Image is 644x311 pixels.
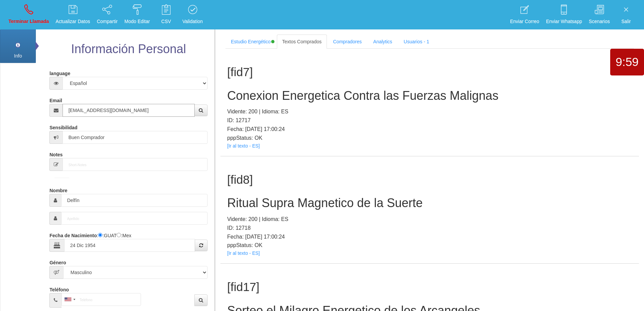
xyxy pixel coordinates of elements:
[49,68,70,77] label: language
[56,18,90,25] p: Actualizar Datos
[227,89,632,103] h2: Conexion Energetica Contra las Fuerzas Malignas
[49,95,62,104] label: Email
[63,104,194,117] input: Correo electrónico
[227,250,260,256] a: [Ir al texto - ES]
[510,18,539,25] p: Enviar Correo
[589,18,610,25] p: Scenarios
[368,35,398,49] a: Analytics
[225,35,276,49] a: Estudio Energético
[544,2,585,27] a: Enviar Whatsapp
[227,173,632,186] h1: [fid8]
[328,35,367,49] a: Compradores
[182,18,202,25] p: Validation
[95,2,120,27] a: Compartir
[62,293,77,306] div: United States: +1
[49,230,207,252] div: : :GUAT :Mex
[122,2,152,27] a: Modo Editar
[49,284,69,293] label: Teléfono
[227,196,632,210] h2: Ritual Supra Magnetico de la Suerte
[49,230,97,239] label: Fecha de Nacimiento
[227,125,632,134] p: Fecha: [DATE] 17:00:24
[227,116,632,125] p: ID: 12717
[61,212,207,225] input: Apellido
[546,18,582,25] p: Enviar Whatsapp
[8,18,49,25] p: Terminar Llamada
[157,18,175,25] p: CSV
[154,2,178,27] a: CSV
[180,2,205,27] a: Validation
[53,2,93,27] a: Actualizar Datos
[124,18,150,25] p: Modo Editar
[97,18,118,25] p: Compartir
[63,131,207,144] input: Sensibilidad
[117,233,121,237] input: :Yuca-Mex
[61,194,207,207] input: Nombre
[227,241,632,250] p: pppStatus: OK
[6,2,51,27] a: Terminar Llamada
[49,257,66,266] label: Género
[49,122,77,131] label: Sensibilidad
[227,232,632,241] p: Fecha: [DATE] 17:00:24
[63,158,207,171] input: Short-Notes
[227,107,632,116] p: Vidente: 200 | Idioma: ES
[48,42,209,56] h2: Información Personal
[227,281,632,294] h1: [fid17]
[398,35,434,49] a: Usuarios - 1
[62,293,141,306] input: Teléfono
[277,35,327,49] a: Textos Comprados
[49,185,67,194] label: Nombre
[614,2,638,27] a: Salir
[617,18,636,25] p: Salir
[227,224,632,232] p: ID: 12718
[227,66,632,79] h1: [fid7]
[610,55,644,69] h1: 9:59
[227,215,632,224] p: Vidente: 200 | Idioma: ES
[508,2,542,27] a: Enviar Correo
[49,149,63,158] label: Notes
[227,134,632,142] p: pppStatus: OK
[227,143,260,149] a: [Ir al texto - ES]
[587,2,612,27] a: Scenarios
[98,233,102,237] input: :Quechi GUAT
